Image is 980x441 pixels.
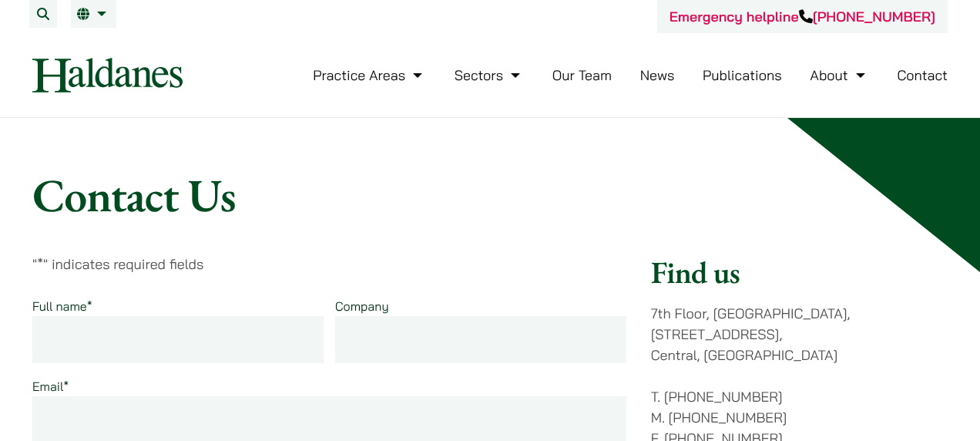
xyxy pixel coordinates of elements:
a: Our Team [552,66,612,84]
a: Sectors [455,66,524,84]
a: EN [77,8,110,20]
img: Logo of Haldanes [32,58,183,93]
a: News [640,66,675,84]
label: Email [32,379,69,394]
a: Practice Areas [313,66,426,84]
a: Contact [897,66,948,84]
p: 7th Floor, [GEOGRAPHIC_DATA], [STREET_ADDRESS], Central, [GEOGRAPHIC_DATA] [651,303,948,365]
a: Emergency helpline[PHONE_NUMBER] [670,8,935,25]
p: " " indicates required fields [32,254,626,274]
a: About [810,66,868,84]
label: Company [335,298,389,314]
h1: Contact Us [32,167,948,223]
h2: Find us [651,254,948,291]
label: Full name [32,298,92,314]
a: Publications [703,66,782,84]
